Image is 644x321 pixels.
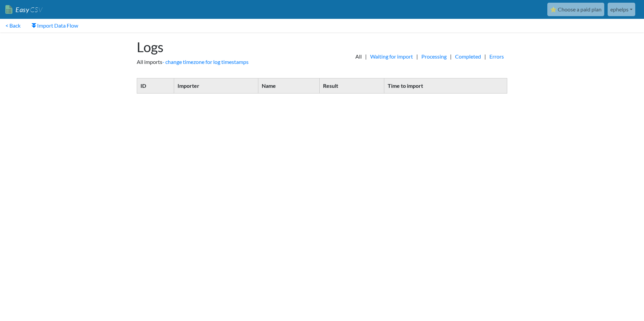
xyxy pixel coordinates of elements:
a: ⭐ Choose a paid plan [547,3,604,16]
th: Result [320,78,384,94]
a: Processing [418,52,450,61]
span: All [352,52,365,61]
span: CSV [29,5,42,14]
a: ephelps [608,3,635,16]
a: - change timezone for log timestamps [162,59,249,65]
h1: Logs [137,39,315,55]
th: Name [258,78,320,94]
p: All imports [137,58,315,66]
a: Completed [452,52,484,61]
th: Time to import [384,78,507,94]
th: Importer [174,78,258,94]
a: EasyCSV [5,3,42,16]
a: Errors [486,52,507,61]
a: Import Data Flow [26,19,84,32]
div: | | | | [322,32,514,73]
a: Waiting for import [367,52,416,61]
th: ID [137,78,174,94]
